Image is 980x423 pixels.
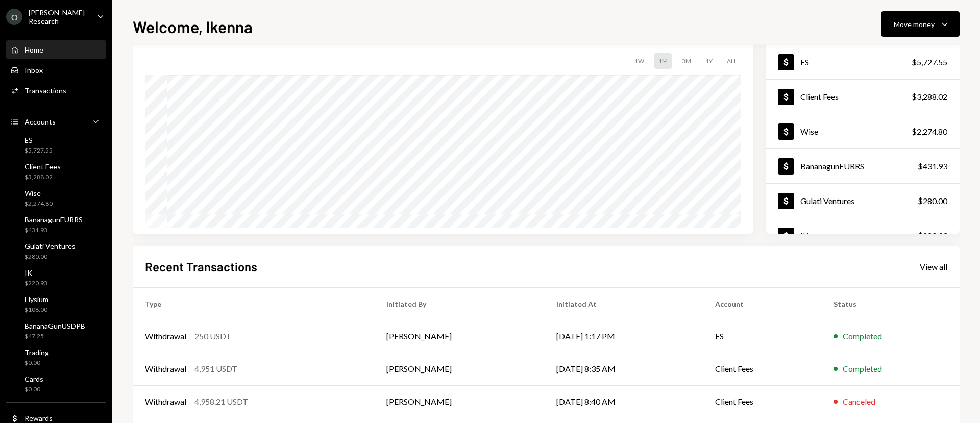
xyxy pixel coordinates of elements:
div: $2,274.80 [912,126,947,138]
div: Withdrawal [145,363,186,375]
div: Canceled [843,395,875,408]
div: [PERSON_NAME] Research [29,8,89,26]
div: IK [800,231,808,240]
a: Accounts [6,112,106,131]
a: BananaGunUSDPB$47.25 [6,318,106,343]
a: Gulati Ventures$280.00 [6,239,106,263]
div: Trading [24,348,49,357]
a: BananagunEURRS$431.93 [766,149,960,183]
div: Client Fees [800,92,839,102]
div: Move money [894,19,935,30]
th: Account [703,287,822,320]
div: Wise [800,127,818,136]
div: ALL [723,53,741,69]
button: Move money [881,11,960,37]
a: Inbox [6,61,106,79]
a: IK$220.93 [766,218,960,253]
th: Status [821,287,960,320]
div: $3,288.02 [912,91,947,103]
div: Completed [843,330,882,342]
a: ES$5,727.55 [766,45,960,79]
div: ES [24,136,53,144]
div: Home [24,45,43,54]
div: 1Y [701,53,717,69]
a: Trading$0.00 [6,345,106,369]
div: BananagunEURRS [24,215,83,224]
div: $431.93 [918,160,947,172]
div: $431.93 [24,226,83,235]
div: Elysium [24,295,48,304]
div: BananaGunUSDPB [24,321,85,330]
a: Wise$2,274.80 [766,114,960,148]
div: $2,274.80 [24,200,53,208]
td: [PERSON_NAME] [374,385,544,418]
div: Transactions [24,86,66,95]
div: Withdrawal [145,395,186,408]
a: Gulati Ventures$280.00 [766,184,960,218]
td: Client Fees [703,353,822,385]
a: IK$220.93 [6,265,106,290]
div: $0.00 [24,359,49,367]
div: $5,727.55 [912,56,947,68]
div: $47.25 [24,332,85,341]
div: Client Fees [24,162,61,171]
div: 4,951 USDT [194,363,237,375]
div: Cards [24,375,43,383]
a: ES$5,727.55 [6,133,106,157]
a: Elysium$108.00 [6,292,106,316]
div: 4,958.21 USDT [194,395,248,408]
div: Withdrawal [145,330,186,342]
td: [DATE] 8:40 AM [544,385,702,418]
div: $3,288.02 [24,173,61,182]
div: Gulati Ventures [24,242,76,251]
div: $220.93 [24,279,47,288]
td: [PERSON_NAME] [374,353,544,385]
div: 1M [654,53,672,69]
div: IK [24,268,47,277]
div: Accounts [24,117,56,126]
a: Wise$2,274.80 [6,186,106,210]
a: Client Fees$3,288.02 [6,159,106,184]
a: Home [6,40,106,59]
div: 3M [678,53,695,69]
a: BananagunEURRS$431.93 [6,212,106,237]
div: O [6,9,22,25]
th: Initiated By [374,287,544,320]
div: $0.00 [24,385,43,394]
td: [DATE] 1:17 PM [544,320,702,353]
div: Gulati Ventures [800,196,854,206]
div: $280.00 [24,253,76,261]
div: Inbox [24,66,43,74]
div: ES [800,57,809,67]
a: View all [920,261,947,272]
th: Initiated At [544,287,702,320]
div: $108.00 [24,306,48,314]
div: View all [920,262,947,272]
div: $220.93 [918,230,947,242]
div: 1W [630,53,648,69]
div: Rewards [24,414,53,422]
div: $5,727.55 [24,146,53,155]
td: [DATE] 8:35 AM [544,353,702,385]
div: 250 USDT [194,330,231,342]
div: Completed [843,363,882,375]
div: BananagunEURRS [800,161,864,171]
td: [PERSON_NAME] [374,320,544,353]
th: Type [133,287,374,320]
h1: Welcome, Ikenna [133,16,253,37]
div: Wise [24,189,53,197]
div: $280.00 [918,195,947,207]
h2: Recent Transactions [145,258,257,275]
td: ES [703,320,822,353]
td: Client Fees [703,385,822,418]
a: Cards$0.00 [6,371,106,396]
a: Client Fees$3,288.02 [766,80,960,114]
a: Transactions [6,81,106,99]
